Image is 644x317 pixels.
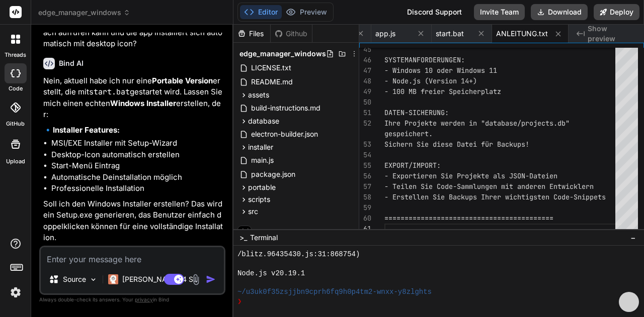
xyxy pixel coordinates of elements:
[271,29,312,39] div: Github
[248,142,273,152] span: installer
[384,66,497,75] span: - Windows 10 oder Windows 11
[359,139,371,150] div: 53
[89,275,98,284] img: Pick Models
[250,102,321,114] span: build-instructions.md
[9,84,23,93] label: code
[63,274,86,284] p: Source
[248,182,276,192] span: portable
[359,118,371,129] div: 52
[248,90,269,100] span: assets
[401,4,468,20] div: Discord Support
[384,192,586,201] span: - Erstellen Sie Backups Ihrer wichtigsten Code-Sni
[250,128,319,140] span: electron-builder.json
[359,150,371,160] div: 54
[474,4,525,20] button: Invite Team
[59,58,84,68] h6: Bind AI
[7,284,24,301] img: settings
[384,140,529,149] span: Sichern Sie diese Datei für Backups!
[359,202,371,213] div: 59
[531,4,588,20] button: Download
[43,198,223,244] p: Soll ich den Windows Installer erstellen? Das wird ein Setup.exe generieren, das Benutzer einfach...
[384,129,433,138] span: gespeichert.
[630,233,636,243] span: −
[250,168,296,180] span: package.json
[43,75,223,121] p: Nein, aktuell habe ich nur eine erstellt, die mit gestartet wird. Lassen Sie mich einen echten er...
[496,29,548,39] span: ANLEITUNG.txt
[359,192,371,202] div: 58
[384,182,586,191] span: - Teilen Sie Code-Sammlungen mit anderen Entwickle
[239,49,326,59] span: edge_manager_windows
[359,55,371,65] div: 46
[43,125,223,136] p: 🔹
[237,297,243,306] span: ❯
[237,287,432,297] span: ~/u3uk0f35zsjjbn9cprh6fq9h0p4tm2-wnxx-y8zlghts
[5,51,26,59] label: threads
[39,295,225,304] p: Always double-check its answers. Your in Bind
[152,76,213,85] strong: Portable Version
[436,29,464,39] span: start.bat
[359,86,371,97] div: 49
[248,116,279,126] span: database
[51,149,223,161] li: Desktop-Icon automatisch erstellen
[250,154,275,166] span: main.js
[108,274,118,284] img: Claude 4 Sonnet
[586,182,594,191] span: rn
[51,160,223,172] li: Start-Menü Eintrag
[384,108,449,117] span: DATEN-SICHERUNG:
[122,274,197,284] p: [PERSON_NAME] 4 S..
[384,87,501,96] span: - 100 MB freier Speicherplatz
[51,183,223,194] li: Professionelle Installation
[110,98,176,108] strong: Windows Installer
[594,4,639,20] button: Deploy
[384,214,553,223] span: ==========================================
[359,171,371,181] div: 56
[359,108,371,118] div: 51
[384,76,477,85] span: - Node.js (Version 14+)
[38,8,130,18] span: edge_manager_windows
[250,62,292,74] span: LICENSE.txt
[248,194,270,204] span: scripts
[359,65,371,76] div: 47
[384,171,557,180] span: - Exportieren Sie Projekte als JSON-Dateien
[359,181,371,192] div: 57
[53,125,120,135] strong: Installer Features:
[135,296,153,302] span: privacy
[359,224,371,234] div: 61
[384,119,570,128] span: Ihre Projekte werden in "database/projects.db"
[628,230,638,246] button: −
[89,87,130,97] code: start.bat
[239,233,247,243] span: >_
[359,97,371,108] div: 50
[6,120,25,128] label: GitHub
[6,157,25,166] label: Upload
[586,192,606,201] span: ppets
[359,160,371,171] div: 55
[43,16,223,50] p: hast du einen installer erstellt, den der nutzer einfach aufrufen kann und die app installiert si...
[51,172,223,183] li: Automatische Deinstallation möglich
[375,29,395,39] span: app.js
[248,206,258,217] span: src
[250,76,294,88] span: README.md
[206,274,216,284] img: icon
[190,274,202,285] img: attachment
[237,250,360,259] span: /blitz.96435430.js:31:868754)
[240,5,282,19] button: Editor
[588,24,636,44] span: Show preview
[384,55,465,64] span: SYSTEMANFORDERUNGEN:
[359,213,371,224] div: 60
[237,269,305,278] span: Node.js v20.19.1
[51,138,223,149] li: MSI/EXE Installer mit Setup-Wizard
[282,5,331,19] button: Preview
[233,29,270,39] div: Files
[250,233,278,243] span: Terminal
[384,161,441,170] span: EXPORT/IMPORT:
[359,76,371,86] div: 48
